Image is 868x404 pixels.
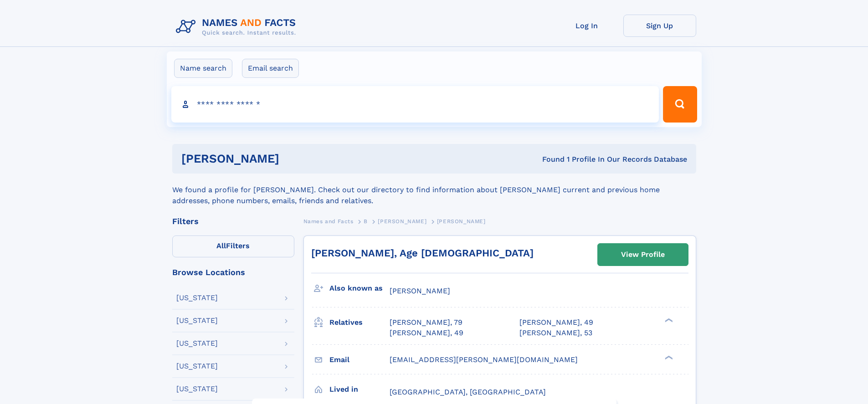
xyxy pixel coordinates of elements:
[437,218,486,225] span: [PERSON_NAME]
[172,174,696,206] div: We found a profile for [PERSON_NAME]. Check out our directory to find information about [PERSON_N...
[378,215,426,227] a: [PERSON_NAME]
[623,15,696,37] a: Sign Up
[364,215,368,227] a: B
[390,317,462,327] a: [PERSON_NAME], 79
[216,241,226,250] span: All
[181,153,411,164] h1: [PERSON_NAME]
[663,354,673,360] div: ❯
[390,355,578,364] span: [EMAIL_ADDRESS][PERSON_NAME][DOMAIN_NAME]
[171,86,659,123] input: search input
[176,294,218,302] div: [US_STATE]
[172,235,294,257] label: Filters
[519,328,592,338] a: [PERSON_NAME], 53
[172,15,303,39] img: Logo Names and Facts
[329,281,390,296] h3: Also known as
[303,215,354,227] a: Names and Facts
[550,15,623,37] a: Log In
[390,388,546,396] span: [GEOGRAPHIC_DATA], [GEOGRAPHIC_DATA]
[311,247,534,259] a: [PERSON_NAME], Age [DEMOGRAPHIC_DATA]
[329,352,390,368] h3: Email
[176,340,218,347] div: [US_STATE]
[329,315,390,330] h3: Relatives
[621,244,665,265] div: View Profile
[172,268,294,276] div: Browse Locations
[172,217,294,225] div: Filters
[378,218,426,225] span: [PERSON_NAME]
[411,154,687,164] div: Found 1 Profile In Our Records Database
[176,385,218,393] div: [US_STATE]
[242,59,299,78] label: Email search
[663,86,697,123] button: Search Button
[390,328,463,338] a: [PERSON_NAME], 49
[364,218,368,225] span: B
[174,59,232,78] label: Name search
[663,317,673,323] div: ❯
[598,244,688,266] a: View Profile
[329,382,390,397] h3: Lived in
[390,286,450,295] span: [PERSON_NAME]
[176,317,218,324] div: [US_STATE]
[519,317,593,327] a: [PERSON_NAME], 49
[176,363,218,370] div: [US_STATE]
